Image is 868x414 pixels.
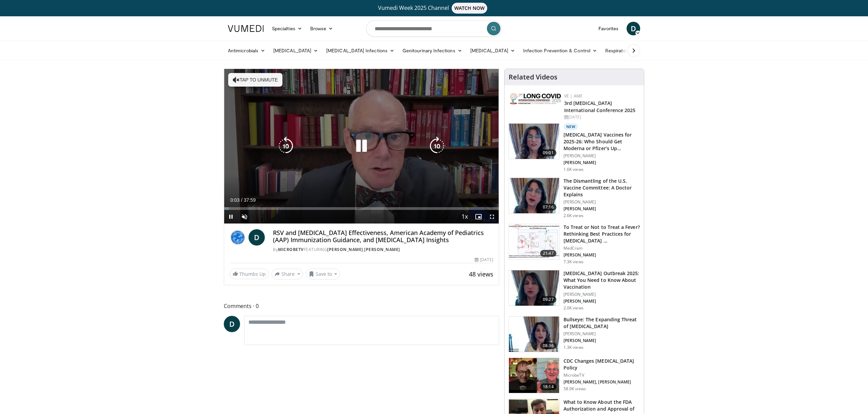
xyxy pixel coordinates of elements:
[241,197,242,203] span: /
[509,224,640,265] a: 21:47 To Treat or Not to Treat a Fever? Rethinking Best Practices for [MEDICAL_DATA] … MedCram [P...
[564,224,640,244] h3: To Treat or Not to Treat a Fever? Rethinking Best Practices for [MEDICAL_DATA] …
[564,213,584,218] p: 2.6K views
[230,197,239,203] span: 0:03
[469,270,493,278] span: 48 views
[224,44,269,57] a: Antimicrobials
[601,44,664,57] a: Respiratory Infections
[269,44,322,57] a: [MEDICAL_DATA]
[564,206,640,212] p: [PERSON_NAME]
[509,73,557,81] h4: Related Videos
[306,269,340,280] button: Save to
[540,383,556,390] span: 18:14
[540,250,556,257] span: 21:47
[564,160,640,165] p: [PERSON_NAME]
[273,247,493,253] div: By FEATURING ,
[564,246,640,251] p: MedCram
[509,317,559,352] img: 3e523bea-8404-47cd-94ff-e9df02937649.150x105_q85_crop-smart_upscale.jpg
[564,299,640,304] p: [PERSON_NAME]
[540,342,556,349] span: 08:36
[322,44,398,57] a: [MEDICAL_DATA] Infections
[272,269,303,280] button: Share
[564,131,640,152] h3: [MEDICAL_DATA] Vaccines for 2025-26: Who Should Get Moderna or Pfizer’s Up…
[540,296,556,303] span: 09:27
[564,199,640,205] p: [PERSON_NAME]
[509,123,640,172] a: 09:01 New [MEDICAL_DATA] Vaccines for 2025-26: Who Should Get Moderna or Pfizer’s Up… [PERSON_NAM...
[452,3,488,14] span: WATCH NOW
[475,257,493,263] div: [DATE]
[268,22,306,35] a: Specialties
[466,44,519,57] a: [MEDICAL_DATA]
[472,210,485,223] button: Enable picture-in-picture mode
[509,270,559,306] img: cb849956-5493-434f-b366-35d5bcdf67c0.150x105_q85_crop-smart_upscale.jpg
[564,305,584,311] p: 2.0K views
[519,44,601,57] a: Infection Prevention & Control
[273,229,493,244] h4: RSV and [MEDICAL_DATA] Effectiveness, American Academy of Pediatrics (AAP) Immunization Guidance,...
[564,386,586,392] p: 58.9K views
[564,153,640,159] p: [PERSON_NAME]
[230,269,269,279] a: Thumbs Up
[228,25,264,32] img: VuMedi Logo
[509,178,559,213] img: a19d1ff2-1eb0-405f-ba73-fc044c354596.150x105_q85_crop-smart_upscale.jpg
[238,210,251,223] button: Unmute
[564,292,640,297] p: [PERSON_NAME]
[627,22,640,35] a: D
[564,114,638,120] div: [DATE]
[564,373,640,378] p: MicrobeTV
[564,259,584,265] p: 7.3K views
[509,124,559,159] img: d9ddfd97-e350-47c1-a34d-5d400e773739.150x105_q85_crop-smart_upscale.jpg
[509,358,559,393] img: 72ac0e37-d809-477d-957a-85a66e49561a.150x105_q85_crop-smart_upscale.jpg
[564,338,640,343] p: [PERSON_NAME]
[364,247,400,252] a: [PERSON_NAME]
[564,167,584,172] p: 1.6K views
[510,93,561,104] img: a2792a71-925c-4fc2-b8ef-8d1b21aec2f7.png.150x105_q85_autocrop_double_scale_upscale_version-0.2.jpg
[564,358,640,371] h3: CDC Changes [MEDICAL_DATA] Policy
[564,178,640,198] h3: The Dismantling of the U.S. Vaccine Committee: A Doctor Explains
[540,204,556,211] span: 07:16
[564,123,578,130] p: New
[594,22,623,35] a: Favorites
[509,316,640,352] a: 08:36 Bullseye: The Expanding Threat of [MEDICAL_DATA] [PERSON_NAME] [PERSON_NAME] 1.3K views
[564,331,640,337] p: [PERSON_NAME]
[564,270,640,290] h3: [MEDICAL_DATA] Outbreak 2025: What You Need to Know About Vaccination
[540,149,556,156] span: 09:01
[564,252,640,258] p: [PERSON_NAME]
[327,247,363,252] a: [PERSON_NAME]
[564,316,640,330] h3: Bullseye: The Expanding Threat of [MEDICAL_DATA]
[244,197,256,203] span: 37:59
[564,345,584,350] p: 1.3K views
[224,207,499,210] div: Progress Bar
[458,210,472,223] button: Playback Rate
[564,93,583,99] a: VE | AME
[366,20,502,37] input: Search topics, interventions
[509,358,640,394] a: 18:14 CDC Changes [MEDICAL_DATA] Policy MicrobeTV [PERSON_NAME], [PERSON_NAME] 58.9K views
[564,379,640,385] p: [PERSON_NAME], [PERSON_NAME]
[398,44,466,57] a: Genitourinary Infections
[224,316,240,332] a: D
[224,69,499,224] video-js: Video Player
[278,247,304,252] a: MicrobeTV
[230,229,246,246] img: MicrobeTV
[249,229,265,246] a: D
[224,302,499,310] span: Comments 0
[228,73,282,87] button: Tap to unmute
[509,270,640,311] a: 09:27 [MEDICAL_DATA] Outbreak 2025: What You Need to Know About Vaccination [PERSON_NAME] [PERSON...
[564,100,636,113] a: 3rd [MEDICAL_DATA] International Conference 2025
[509,178,640,218] a: 07:16 The Dismantling of the U.S. Vaccine Committee: A Doctor Explains [PERSON_NAME] [PERSON_NAME...
[485,210,499,223] button: Fullscreen
[306,22,337,35] a: Browse
[509,224,559,259] img: 17417671-29c8-401a-9d06-236fa126b08d.150x105_q85_crop-smart_upscale.jpg
[224,210,238,223] button: Pause
[229,3,639,14] a: Vumedi Week 2025 ChannelWATCH NOW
